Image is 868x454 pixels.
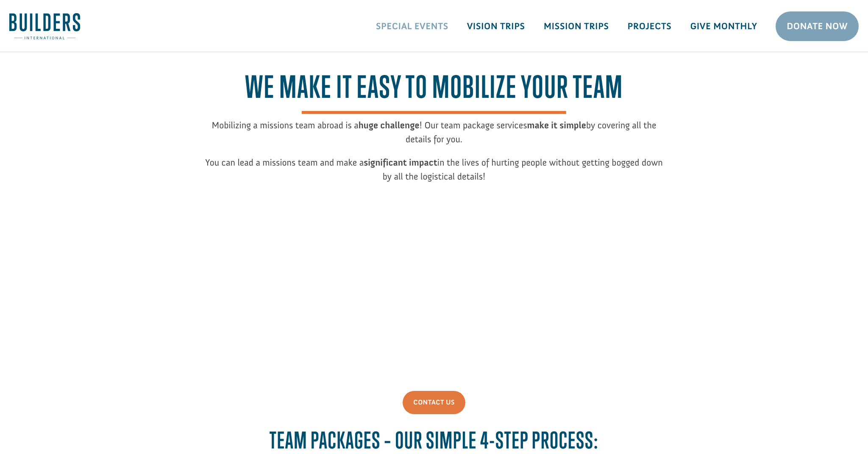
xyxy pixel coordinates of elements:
a: Contact Us [403,391,465,414]
iframe: Teams Video: Lead a Team [272,196,597,379]
p: Mobilizing a missions team abroad is a ! Our team package services by covering all the details fo... [205,118,663,155]
span: You can lead a missions team and make a in the lives of hurting people without getting bogged dow... [205,157,663,182]
div: [PERSON_NAME] donated $100 [15,8,117,25]
div: to [15,26,117,32]
img: emoji grinningFace [15,18,22,25]
span: Team Packages – Our simple 4-step process: [270,426,598,454]
a: Vision Trips [458,14,534,39]
a: Give Monthly [681,14,766,39]
span: We make it easy to mobilize your team [245,69,623,113]
strong: significant impact [364,157,437,168]
a: Mission Trips [534,14,618,39]
span: , [GEOGRAPHIC_DATA] [23,34,75,40]
strong: Project Shovel Ready [20,26,70,32]
strong: make it simple [527,119,586,131]
a: Projects [618,14,681,39]
strong: huge challenge [359,119,420,131]
a: Donate Now [776,11,859,41]
img: US.png [15,34,21,40]
button: Donate [120,17,158,32]
a: Special Events [367,14,458,39]
img: Builders International [9,13,80,39]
